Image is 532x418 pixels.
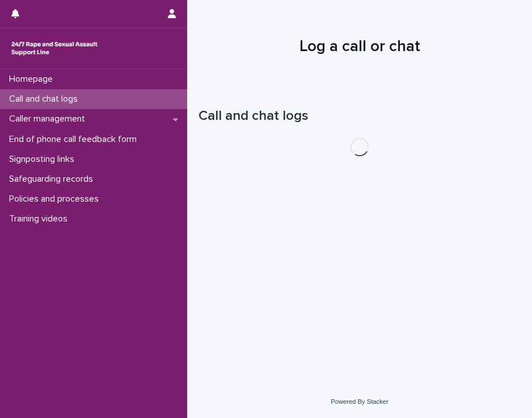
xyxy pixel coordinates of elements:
p: Training videos [5,214,77,224]
p: Call and chat logs [5,94,87,104]
h1: Call and chat logs [199,108,521,124]
a: Powered By Stacker [331,398,388,405]
img: rhQMoQhaT3yELyF149Cw [9,37,100,60]
p: Signposting links [5,154,83,165]
p: Caller management [5,114,94,124]
h1: Log a call or chat [199,37,521,57]
p: Policies and processes [5,194,108,204]
p: Homepage [5,74,62,85]
p: End of phone call feedback form [5,134,146,145]
p: Safeguarding records [5,174,102,185]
